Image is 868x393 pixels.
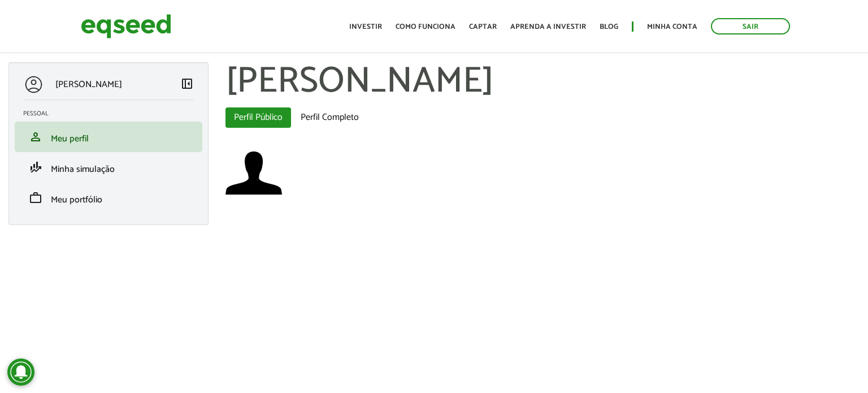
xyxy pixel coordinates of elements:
a: Blog [600,23,618,31]
li: Meu portfólio [15,183,202,213]
a: Minha conta [647,23,697,31]
p: [PERSON_NAME] [55,79,122,90]
a: Perfil Público [225,107,291,128]
a: Ver perfil do usuário. [225,145,282,201]
a: Como funciona [396,23,455,31]
li: Minha simulação [15,152,202,183]
a: Captar [469,23,497,31]
li: Meu perfil [15,122,202,152]
h1: [PERSON_NAME] [225,62,860,102]
img: EqSeed [81,11,171,41]
span: work [29,191,42,205]
span: Meu portfólio [51,192,102,208]
a: Colapsar menu [180,77,194,93]
a: Perfil Completo [292,107,367,128]
a: finance_modeMinha simulação [23,161,194,174]
span: Minha simulação [51,162,115,177]
h2: Pessoal [23,110,202,117]
a: personMeu perfil [23,130,194,144]
a: Sair [711,18,790,34]
a: workMeu portfólio [23,191,194,205]
img: Foto de José Henrique Sutil Velho Coelho [225,145,282,201]
span: finance_mode [29,161,42,174]
a: Investir [349,23,382,31]
span: left_panel_close [180,77,194,90]
a: Aprenda a investir [510,23,586,31]
span: person [29,130,42,144]
span: Meu perfil [51,131,89,146]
